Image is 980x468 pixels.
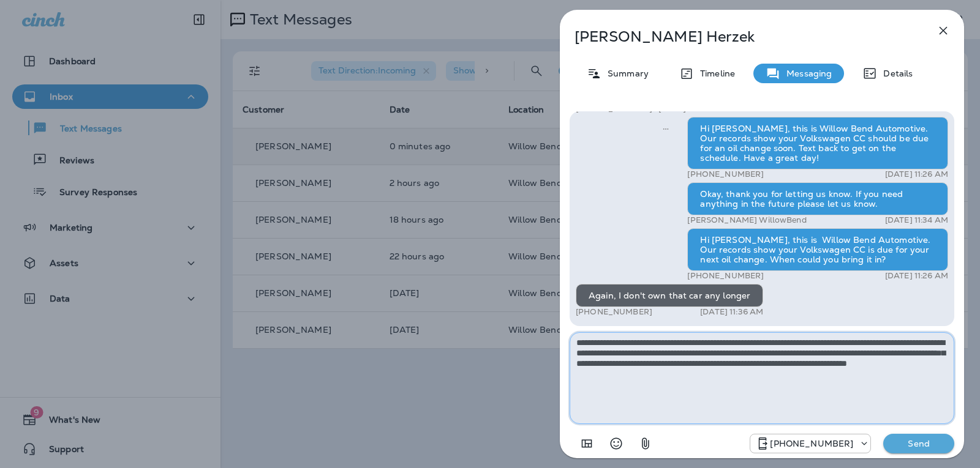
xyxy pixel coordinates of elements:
div: Hi [PERSON_NAME], this is Willow Bend Automotive. Our records show your Volkswagen CC is due for ... [687,228,948,271]
div: +1 (813) 497-4455 [750,436,870,451]
button: Send [883,434,954,453]
p: Timeline [694,69,735,78]
button: Add in a premade template [575,431,599,456]
p: [PHONE_NUMBER] [576,307,652,317]
p: [PERSON_NAME] Herzek [575,28,909,45]
p: [PHONE_NUMBER] [687,169,764,179]
p: [DATE] 11:26 AM [885,169,948,179]
p: [DATE] 11:34 AM [885,215,948,225]
p: Send [893,438,944,449]
p: Summary [601,69,649,78]
p: [PERSON_NAME] WillowBend [687,215,806,225]
button: Select an emoji [604,431,628,456]
p: Details [877,69,913,78]
p: [PHONE_NUMBER] [687,271,764,281]
p: Messaging [780,69,832,78]
p: [PHONE_NUMBER] [770,439,853,448]
div: Hi [PERSON_NAME], this is Willow Bend Automotive. Our records show your Volkswagen CC should be d... [687,117,948,169]
p: [DATE] 11:26 AM [885,271,948,281]
div: Again, I don't own that car any longer [576,284,763,307]
div: Okay, thank you for letting us know. If you need anything in the future please let us know. [687,182,948,215]
p: [DATE] 11:36 AM [700,307,763,317]
span: Sent [663,122,669,133]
